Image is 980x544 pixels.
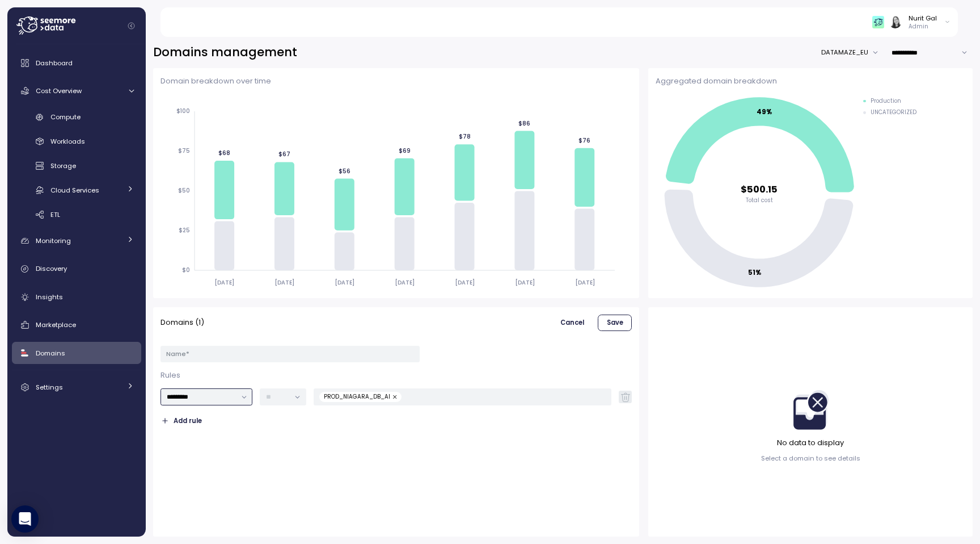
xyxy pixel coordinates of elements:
[741,182,778,195] tspan: $500.15
[36,236,71,245] span: Monitoring
[12,258,141,281] a: Discovery
[274,279,294,286] tspan: [DATE]
[598,315,632,331] button: Save
[174,413,202,429] span: Add rule
[12,108,141,127] a: Compute
[36,292,63,302] span: Insights
[872,16,884,28] img: 65f98ecb31a39d60f1f315eb.PNG
[518,120,530,127] tspan: $86
[821,44,884,61] button: DATAMAZE_EU
[656,76,965,87] p: Aggregated domain breakdown
[278,151,290,158] tspan: $67
[178,148,190,155] tspan: $75
[50,210,60,219] span: ETL
[36,86,82,95] span: Cost Overview
[160,76,632,87] p: Domain breakdown over time
[36,349,65,358] span: Domains
[324,392,390,402] span: PROD_NIAGARA_DB_AI
[218,149,230,157] tspan: $68
[50,112,81,122] span: Compute
[36,383,63,392] span: Settings
[178,187,190,195] tspan: $50
[124,22,138,30] button: Collapse navigation
[11,505,39,533] div: Open Intercom Messenger
[160,413,202,429] button: Add rule
[909,14,937,23] div: Nurit Gal
[36,58,73,68] span: Dashboard
[12,132,141,151] a: Workloads
[12,376,141,399] a: Settings
[179,227,190,235] tspan: $25
[50,137,85,146] span: Workloads
[12,181,141,199] a: Cloud Services
[871,97,901,105] div: Production
[12,342,141,365] a: Domains
[889,16,901,28] img: ACg8ocIVugc3DtI--ID6pffOeA5XcvoqExjdOmyrlhjOptQpqjom7zQ=s96-c
[12,313,141,336] a: Marketplace
[12,52,141,74] a: Dashboard
[12,205,141,224] a: ETL
[607,315,623,330] span: Save
[871,108,916,116] div: UNCATEGORIZED
[12,286,141,308] a: Insights
[777,437,844,449] p: No data to display
[909,23,937,31] p: Admin
[50,161,76,170] span: Storage
[160,370,632,381] p: Rules
[398,147,410,154] tspan: $69
[12,229,141,252] a: Monitoring
[12,157,141,175] a: Storage
[761,454,860,463] p: Select a domain to see details
[153,44,297,61] h2: Domains management
[12,79,141,102] a: Cost Overview
[36,320,76,329] span: Marketplace
[160,317,204,328] p: Domains ( 1 )
[182,267,190,274] tspan: $0
[746,197,773,204] tspan: Total cost
[50,186,99,195] span: Cloud Services
[214,279,234,286] tspan: [DATE]
[36,264,67,273] span: Discovery
[578,137,590,144] tspan: $76
[339,168,350,175] tspan: $56
[458,133,470,141] tspan: $78
[176,108,190,115] tspan: $100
